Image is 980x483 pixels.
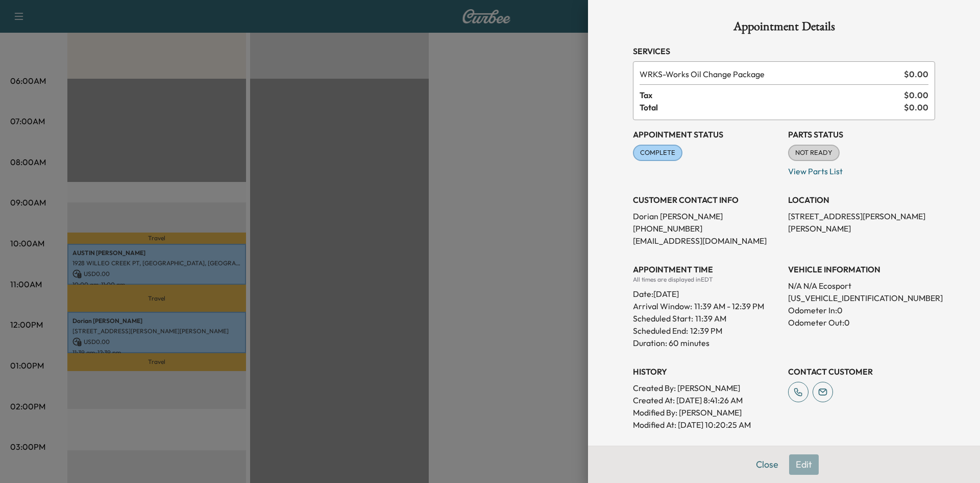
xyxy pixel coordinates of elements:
[633,312,693,325] p: Scheduled Start:
[633,210,780,222] p: Dorian [PERSON_NAME]
[788,210,935,235] p: [STREET_ADDRESS][PERSON_NAME][PERSON_NAME]
[640,101,904,113] span: Total
[788,304,935,316] p: Odometer In: 0
[904,101,928,113] span: $ 0.00
[633,45,935,57] h3: Services
[640,68,900,80] span: Works Oil Change Package
[788,194,935,206] h3: LOCATION
[633,300,780,312] p: Arrival Window:
[633,194,780,206] h3: CUSTOMER CONTACT INFO
[690,325,722,337] p: 12:39 PM
[633,419,780,431] p: Modified At : [DATE] 10:20:25 AM
[788,316,935,329] p: Odometer Out: 0
[788,292,935,304] p: [US_VEHICLE_IDENTIFICATION_NUMBER]
[694,300,764,312] span: 11:39 AM - 12:39 PM
[788,263,935,275] h3: VEHICLE INFORMATION
[633,337,780,349] p: Duration: 60 minutes
[633,275,780,284] div: All times are displayed in EDT
[633,406,780,419] p: Modified By : [PERSON_NAME]
[640,89,904,101] span: Tax
[788,161,935,177] p: View Parts List
[904,68,928,80] span: $ 0.00
[788,280,935,292] p: N/A N/A Ecosport
[633,382,780,394] p: Created By : [PERSON_NAME]
[789,148,839,158] span: NOT READY
[633,263,780,275] h3: APPOINTMENT TIME
[633,222,780,235] p: [PHONE_NUMBER]
[633,128,780,141] h3: Appointment Status
[633,284,780,300] div: Date: [DATE]
[633,394,780,406] p: Created At : [DATE] 8:41:26 AM
[904,89,928,101] span: $ 0.00
[633,365,780,378] h3: History
[788,128,935,141] h3: Parts Status
[749,454,785,475] button: Close
[633,235,780,247] p: [EMAIL_ADDRESS][DOMAIN_NAME]
[695,312,726,325] p: 11:39 AM
[788,365,935,378] h3: CONTACT CUSTOMER
[634,148,681,158] span: COMPLETE
[633,325,688,337] p: Scheduled End:
[633,20,935,37] h1: Appointment Details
